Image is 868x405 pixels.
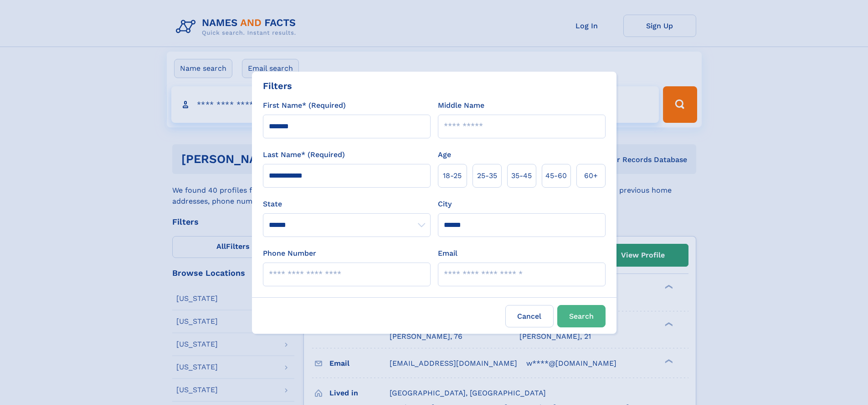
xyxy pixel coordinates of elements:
[505,305,554,327] label: Cancel
[584,170,598,181] span: 60+
[438,248,457,259] label: Email
[438,100,484,111] label: Middle Name
[477,170,497,181] span: 25‑35
[263,100,346,111] label: First Name* (Required)
[438,199,452,210] label: City
[263,199,431,210] label: State
[263,149,345,160] label: Last Name* (Required)
[443,170,462,181] span: 18‑25
[557,305,606,327] button: Search
[438,149,451,160] label: Age
[263,79,292,93] div: Filters
[511,170,532,181] span: 35‑45
[545,170,567,181] span: 45‑60
[263,248,316,259] label: Phone Number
